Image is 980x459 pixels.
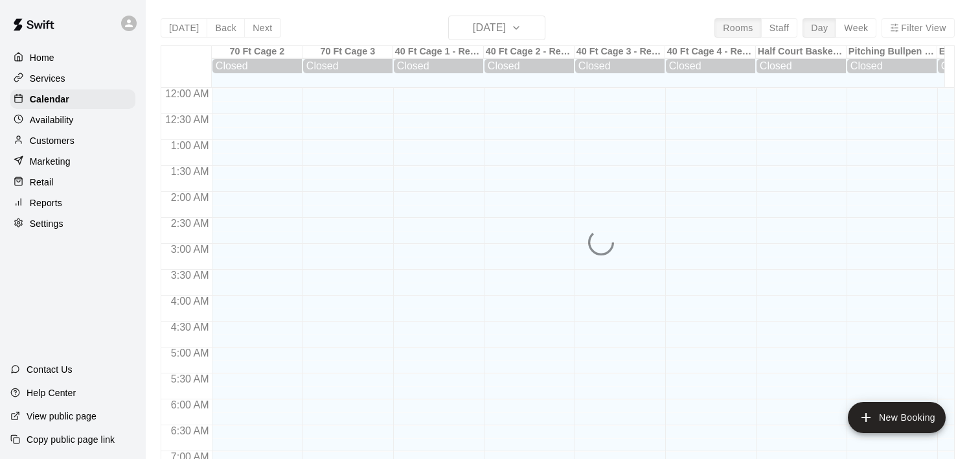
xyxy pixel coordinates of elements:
[168,192,212,203] span: 2:00 AM
[168,270,212,281] span: 3:30 AM
[162,114,212,125] span: 12:30 AM
[168,322,212,333] span: 4:30 AM
[665,46,756,58] div: 40 Ft Cage 4 - Retractable
[30,51,54,64] p: Home
[575,46,665,58] div: 40 Ft Cage 3 - Retractable
[302,46,393,58] div: 70 Ft Cage 3
[847,46,937,58] div: Pitching Bullpen - 70 Ft Cage 1 (NO HITTING ALLOWED)
[397,60,480,72] div: Closed
[10,48,135,67] a: Home
[10,214,135,233] a: Settings
[306,60,389,72] div: Closed
[10,110,135,130] a: Availability
[10,152,135,171] a: Marketing
[168,373,212,384] span: 5:30 AM
[848,402,946,433] button: add
[168,425,212,436] span: 6:30 AM
[30,196,62,209] p: Reports
[162,88,212,99] span: 12:00 AM
[488,60,571,72] div: Closed
[216,60,299,72] div: Closed
[10,131,135,150] a: Customers
[168,244,212,255] span: 3:00 AM
[168,218,212,229] span: 2:30 AM
[10,172,135,192] a: Retail
[760,60,843,72] div: Closed
[27,363,73,376] p: Contact Us
[756,46,847,58] div: Half Court Basketball Court
[168,347,212,359] span: 5:00 AM
[27,386,76,399] p: Help Center
[30,217,63,230] p: Settings
[30,155,71,168] p: Marketing
[30,93,69,106] p: Calendar
[30,72,65,85] p: Services
[30,134,74,147] p: Customers
[669,60,752,72] div: Closed
[30,113,74,126] p: Availability
[168,140,212,151] span: 1:00 AM
[578,60,661,72] div: Closed
[27,410,97,423] p: View public page
[850,60,933,72] div: Closed
[168,166,212,177] span: 1:30 AM
[484,46,575,58] div: 40 Ft Cage 2 - Retractable
[212,46,302,58] div: 70 Ft Cage 2
[30,176,54,189] p: Retail
[168,399,212,410] span: 6:00 AM
[168,296,212,307] span: 4:00 AM
[27,433,115,446] p: Copy public page link
[393,46,484,58] div: 40 Ft Cage 1 - Retractable
[10,193,135,213] a: Reports
[10,89,135,109] a: Calendar
[10,69,135,88] a: Services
